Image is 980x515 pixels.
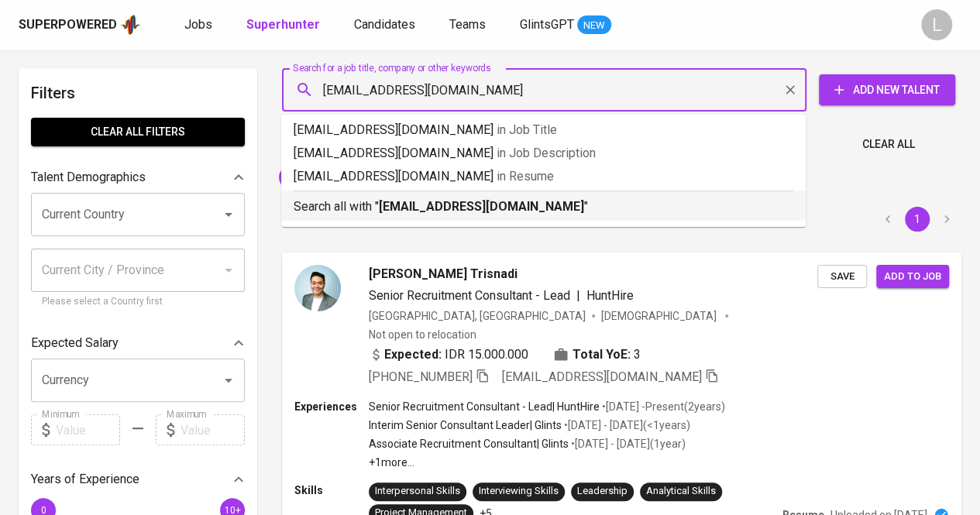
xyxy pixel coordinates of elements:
[577,484,628,499] div: Leadership
[218,369,239,391] button: Open
[856,130,921,159] button: Clear All
[294,144,793,163] p: [EMAIL_ADDRESS][DOMAIN_NAME]
[184,15,215,35] a: Jobs
[873,207,961,232] nav: pagination navigation
[218,204,239,225] button: Open
[905,207,930,232] button: page 1
[520,17,574,32] span: GlintsGPT
[497,146,596,160] span: in Job Description
[246,15,323,35] a: Superhunter
[354,17,415,32] span: Candidates
[181,414,245,445] input: Value
[279,165,475,190] div: [EMAIL_ADDRESS][DOMAIN_NAME]
[379,199,584,214] b: [EMAIL_ADDRESS][DOMAIN_NAME]
[120,13,141,36] img: app logo
[573,345,631,364] b: Total YoE:
[369,308,586,324] div: [GEOGRAPHIC_DATA], [GEOGRAPHIC_DATA]
[921,9,952,40] div: L
[354,15,418,35] a: Candidates
[19,16,117,34] div: Superpowered
[779,79,801,101] button: Clear
[31,162,245,193] div: Talent Demographics
[819,74,955,105] button: Add New Talent
[294,121,793,139] p: [EMAIL_ADDRESS][DOMAIN_NAME]
[31,118,245,146] button: Clear All filters
[577,18,611,33] span: NEW
[246,17,320,32] b: Superhunter
[817,265,867,289] button: Save
[369,345,528,364] div: IDR 15.000.000
[876,265,949,289] button: Add to job
[294,167,793,186] p: [EMAIL_ADDRESS][DOMAIN_NAME]
[31,168,146,187] p: Talent Demographics
[279,170,459,184] span: [EMAIL_ADDRESS][DOMAIN_NAME]
[384,345,442,364] b: Expected:
[369,455,725,470] p: +1 more ...
[600,399,725,414] p: • [DATE] - Present ( 2 years )
[375,484,460,499] div: Interpersonal Skills
[502,369,702,384] span: [EMAIL_ADDRESS][DOMAIN_NAME]
[369,436,569,451] p: Associate Recruitment Consultant | Glints
[184,17,212,32] span: Jobs
[497,169,554,184] span: in Resume
[586,288,634,303] span: HuntHire
[449,15,489,35] a: Teams
[294,399,369,414] p: Experiences
[479,484,559,499] div: Interviewing Skills
[43,122,232,142] span: Clear All filters
[562,417,690,433] p: • [DATE] - [DATE] ( <1 years )
[825,268,859,286] span: Save
[634,345,641,364] span: 3
[31,334,119,352] p: Expected Salary
[294,197,793,216] p: Search all with " "
[369,369,473,384] span: [PHONE_NUMBER]
[449,17,486,32] span: Teams
[520,15,611,35] a: GlintsGPT NEW
[294,265,341,311] img: 8283deb1559a48adb909fb8de06ceeea.jpeg
[369,417,562,433] p: Interim Senior Consultant Leader | Glints
[369,265,518,283] span: [PERSON_NAME] Trisnadi
[19,13,141,36] a: Superpoweredapp logo
[31,328,245,359] div: Expected Salary
[497,122,557,137] span: in Job Title
[884,268,941,286] span: Add to job
[369,327,476,342] p: Not open to relocation
[831,81,943,100] span: Add New Talent
[31,464,245,495] div: Years of Experience
[601,308,719,324] span: [DEMOGRAPHIC_DATA]
[646,484,716,499] div: Analytical Skills
[56,414,120,445] input: Value
[569,436,686,451] p: • [DATE] - [DATE] ( 1 year )
[369,288,570,303] span: Senior Recruitment Consultant - Lead
[31,470,139,489] p: Years of Experience
[369,399,600,414] p: Senior Recruitment Consultant - Lead | HuntHire
[576,287,580,305] span: |
[42,294,234,310] p: Please select a Country first
[862,135,915,154] span: Clear All
[31,81,245,105] h6: Filters
[294,482,369,498] p: Skills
